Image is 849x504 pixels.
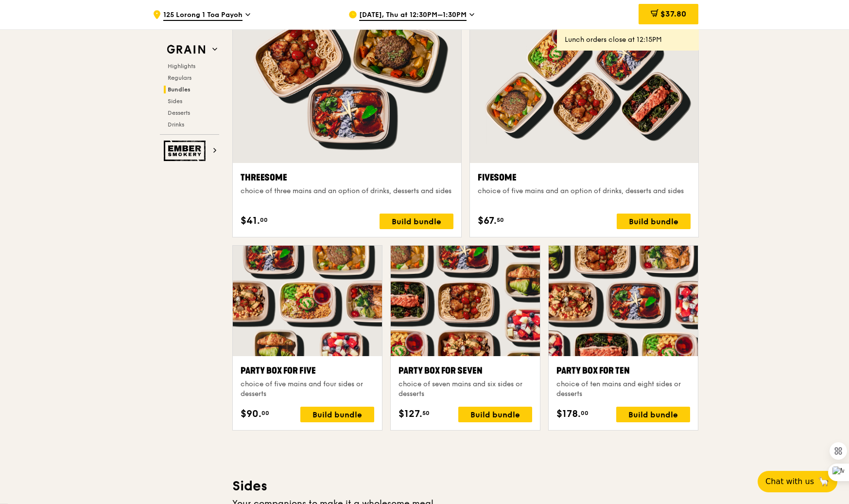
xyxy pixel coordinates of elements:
h3: Sides [232,477,699,495]
div: Party Box for Five [241,364,374,378]
div: choice of five mains and an option of drinks, desserts and sides [478,186,691,196]
button: Chat with us🦙 [758,471,837,492]
img: Ember Smokery web logo [164,141,208,161]
div: Party Box for Seven [399,364,532,378]
span: 00 [260,216,268,224]
div: Build bundle [380,214,453,229]
div: choice of ten mains and eight sides or desserts [556,379,690,399]
img: Grain web logo [164,41,208,58]
span: [DATE], Thu at 12:30PM–1:30PM [359,10,467,21]
img: tab_domain_overview_orange.svg [26,56,34,64]
div: Build bundle [300,407,374,422]
img: website_grey.svg [16,25,23,33]
div: Domain Overview [37,57,87,64]
img: logo_orange.svg [16,16,23,23]
span: 50 [422,409,430,417]
span: $178. [556,407,581,421]
div: Build bundle [616,407,690,422]
img: tab_keywords_by_traffic_grey.svg [97,56,104,64]
span: 00 [581,409,589,417]
span: $67. [478,214,497,228]
span: Bundles [168,86,191,93]
div: v 4.0.25 [27,16,48,23]
div: Fivesome [478,171,691,184]
div: Threesome [241,171,453,184]
span: $41. [241,214,260,228]
span: $127. [399,407,422,421]
div: Build bundle [458,407,532,422]
span: 125 Lorong 1 Toa Payoh [163,10,243,21]
div: Party Box for Ten [556,364,690,378]
div: choice of five mains and four sides or desserts [241,379,374,399]
div: Lunch orders close at 12:15PM [565,35,691,45]
span: Desserts [168,109,190,116]
div: choice of three mains and an option of drinks, desserts and sides [241,186,453,196]
span: Regulars [168,74,191,81]
span: 00 [261,409,269,417]
div: Keywords by Traffic [107,57,164,64]
div: Domain: [DOMAIN_NAME] [25,25,107,33]
span: Chat with us [765,476,814,487]
span: $37.80 [660,9,686,18]
span: $90. [241,407,261,421]
span: 50 [497,216,504,224]
span: Highlights [168,63,195,70]
span: Drinks [168,121,184,128]
span: 🦙 [818,476,830,487]
span: Sides [168,98,182,105]
div: Build bundle [617,214,691,229]
div: choice of seven mains and six sides or desserts [399,379,532,399]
